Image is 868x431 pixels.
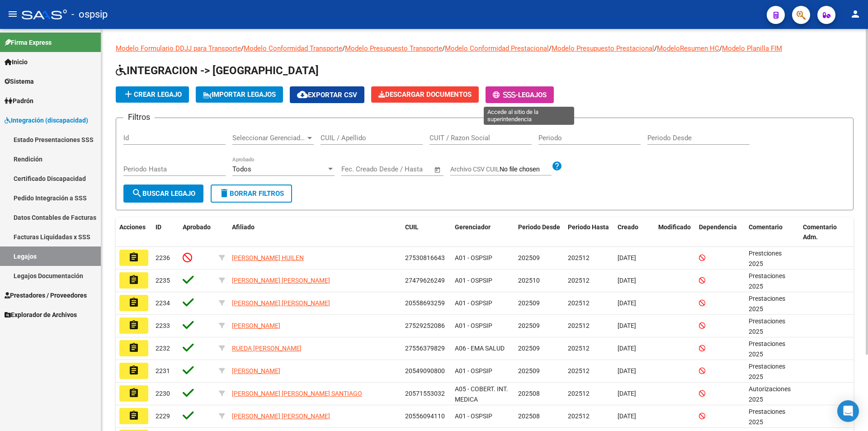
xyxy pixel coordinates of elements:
[455,223,491,231] span: Gerenciador
[196,86,283,103] button: IMPORTAR LEGAJOS
[371,86,479,103] button: Descargar Documentos
[7,9,18,19] mat-icon: menu
[290,86,364,103] button: Exportar CSV
[152,218,179,247] datatable-header-cell: ID
[123,111,155,123] h3: Filtros
[618,223,638,231] span: Creado
[564,218,614,247] datatable-header-cell: Periodo Hasta
[232,322,280,329] span: [PERSON_NAME]
[749,317,785,335] span: Prestaciones 2025
[378,90,472,99] span: Descargar Documentos
[749,340,785,358] span: Prestaciones 2025
[618,345,636,352] span: [DATE]
[518,277,540,284] span: 202510
[405,299,445,307] span: 20558693259
[749,408,785,426] span: Prestaciones 2025
[119,223,146,231] span: Acciones
[455,412,492,420] span: A01 - OSPSIP
[203,90,276,99] span: IMPORTAR LEGAJOS
[232,254,304,261] span: [PERSON_NAME] HUILEN
[433,165,443,175] button: Open calendar
[405,277,445,284] span: 27479626249
[232,277,330,284] span: [PERSON_NAME] [PERSON_NAME]
[518,345,540,352] span: 202509
[749,385,791,403] span: Autorizaciones 2025
[156,390,170,397] span: 2230
[455,367,492,374] span: A01 - OSPSIP
[232,390,362,397] span: [PERSON_NAME] [PERSON_NAME] SANTIAGO
[5,115,88,125] span: Integración (discapacidad)
[232,165,251,173] span: Todos
[116,64,319,77] span: INTEGRACION -> [GEOGRAPHIC_DATA]
[450,166,500,173] span: Archivo CSV CUIL
[228,218,401,247] datatable-header-cell: Afiliado
[722,44,782,52] a: Modelo Planilla FIM
[345,44,442,52] a: Modelo Presupuesto Transporte
[232,223,255,231] span: Afiliado
[455,345,505,352] span: A06 - EMA SALUD
[568,277,590,284] span: 202512
[749,295,785,313] span: Prestaciones 2025
[128,275,139,285] mat-icon: assignment
[658,223,691,231] span: Modificado
[518,254,540,261] span: 202509
[232,299,330,307] span: [PERSON_NAME] [PERSON_NAME]
[123,185,203,203] button: Buscar Legajo
[695,218,745,247] datatable-header-cell: Dependencia
[618,254,636,261] span: [DATE]
[5,38,52,47] span: Firma Express
[405,254,445,261] span: 27530816643
[232,134,306,142] span: Seleccionar Gerenciador
[618,367,636,374] span: [DATE]
[128,365,139,376] mat-icon: assignment
[618,277,636,284] span: [DATE]
[518,412,540,420] span: 202508
[749,272,785,290] span: Prestaciones 2025
[116,86,189,103] button: Crear Legajo
[156,223,161,231] span: ID
[568,390,590,397] span: 202512
[156,367,170,374] span: 2231
[405,367,445,374] span: 20549090800
[455,277,492,284] span: A01 - OSPSIP
[568,322,590,329] span: 202512
[455,385,508,403] span: A05 - COBERT. INT. MEDICA
[132,188,142,199] mat-icon: search
[401,218,451,247] datatable-header-cell: CUIL
[232,412,330,420] span: [PERSON_NAME] [PERSON_NAME]
[837,400,859,422] div: Open Intercom Messenger
[232,367,280,374] span: [PERSON_NAME]
[128,410,139,421] mat-icon: assignment
[128,297,139,308] mat-icon: assignment
[514,218,564,247] datatable-header-cell: Periodo Desde
[749,223,783,231] span: Comentario
[5,290,87,300] span: Prestadores / Proveedores
[568,412,590,420] span: 202512
[219,188,230,199] mat-icon: delete
[156,254,170,261] span: 2236
[850,9,861,19] mat-icon: person
[614,218,655,247] datatable-header-cell: Creado
[500,166,552,174] input: Archivo CSV CUIL
[156,277,170,284] span: 2235
[799,218,854,247] datatable-header-cell: Comentario Adm.
[655,218,695,247] datatable-header-cell: Modificado
[405,390,445,397] span: 20571553032
[405,223,419,231] span: CUIL
[568,367,590,374] span: 202512
[128,388,139,398] mat-icon: assignment
[156,412,170,420] span: 2229
[123,89,134,99] mat-icon: add
[445,44,549,52] a: Modelo Conformidad Prestacional
[386,165,430,173] input: Fecha fin
[219,189,284,198] span: Borrar Filtros
[493,91,518,99] span: -
[128,342,139,353] mat-icon: assignment
[232,345,302,352] span: RUEDA [PERSON_NAME]
[71,5,108,24] span: - ospsip
[405,412,445,420] span: 20556094110
[405,322,445,329] span: 27529252086
[745,218,799,247] datatable-header-cell: Comentario
[618,390,636,397] span: [DATE]
[518,322,540,329] span: 202509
